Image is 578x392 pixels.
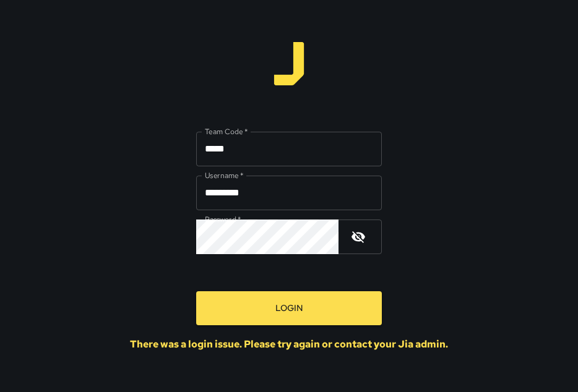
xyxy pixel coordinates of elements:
[205,170,243,181] label: Username
[196,291,382,325] button: Login
[205,214,241,224] label: Password
[130,338,448,351] div: There was a login issue. Please try again or contact your Jia admin.
[205,126,248,137] label: Team Code
[267,42,311,85] img: logo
